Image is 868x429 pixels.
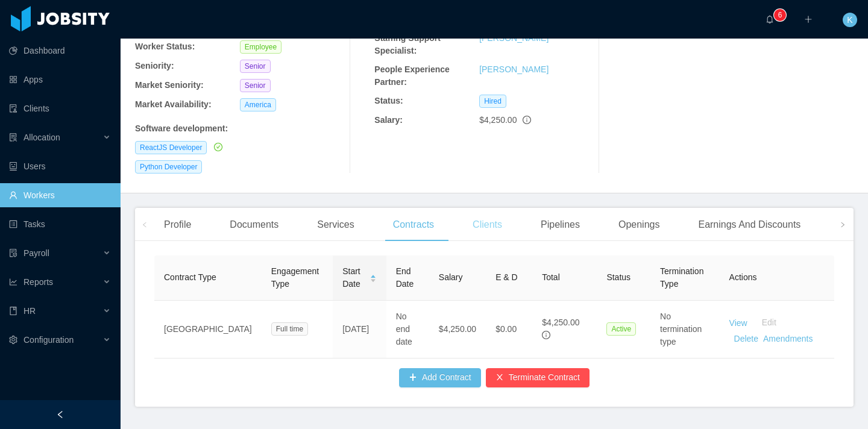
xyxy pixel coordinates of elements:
span: America [240,98,276,111]
span: HR [24,306,36,316]
a: View [729,318,747,327]
div: Sort [370,273,377,281]
span: Configuration [24,335,74,345]
p: 6 [778,9,782,21]
a: Amendments [763,334,813,343]
span: Termination Type [660,266,703,289]
div: Earnings And Discounts [688,208,810,242]
i: icon: line-chart [9,278,17,286]
span: Active [606,322,636,336]
span: info-circle [542,331,550,339]
b: Market Availability: [135,99,212,109]
td: No termination type [650,301,720,359]
b: Software development : [135,124,228,133]
a: icon: pie-chartDashboard [9,39,111,63]
span: $4,250.00 [439,324,476,334]
b: Salary: [374,115,403,125]
span: Employee [240,40,281,54]
i: icon: plus [804,15,813,23]
i: icon: file-protect [9,249,17,257]
span: Engagement Type [271,266,319,289]
span: E & D [495,272,518,282]
span: End Date [396,266,414,289]
a: Delete [734,334,758,343]
a: icon: appstoreApps [9,67,111,92]
span: $4,250.00 [479,115,517,125]
b: Seniority: [135,61,174,70]
span: info-circle [523,116,531,124]
b: Market Seniority: [135,80,204,90]
span: Actions [729,272,757,282]
div: Clients [463,208,512,242]
span: Payroll [24,248,49,258]
a: icon: check-circle [212,142,222,152]
i: icon: right [840,222,846,228]
i: icon: caret-down [370,277,376,281]
button: Edit [747,313,786,333]
div: Openings [609,208,670,242]
b: Status: [374,96,403,105]
td: [DATE] [333,301,386,359]
span: Senior [240,60,271,73]
button: icon: plusAdd Contract [399,368,481,387]
i: icon: caret-up [370,273,376,277]
i: icon: check-circle [214,143,222,151]
td: No end date [386,301,429,359]
span: Reports [24,277,53,287]
div: Profile [154,208,201,242]
b: People Experience Partner: [374,64,450,87]
a: icon: auditClients [9,96,111,121]
span: Senior [240,79,271,92]
sup: 6 [774,9,786,21]
i: icon: book [9,307,17,315]
span: $4,250.00 [542,318,579,327]
td: [GEOGRAPHIC_DATA] [154,301,262,359]
span: ReactJS Developer [135,141,207,154]
b: Worker Status: [135,42,195,51]
span: Python Developer [135,160,202,174]
span: Contract Type [164,272,216,282]
a: icon: userWorkers [9,183,111,207]
span: Hired [479,95,506,108]
i: icon: left [142,222,148,228]
a: icon: robotUsers [9,154,111,178]
span: K [847,13,852,27]
div: Services [307,208,363,242]
span: Start Date [342,265,364,290]
span: Allocation [24,133,60,142]
span: Salary [439,272,463,282]
span: Full time [271,322,308,336]
span: $0.00 [495,324,517,334]
span: Status [606,272,631,282]
i: icon: setting [9,336,17,344]
div: Documents [220,208,288,242]
span: Total [542,272,560,282]
i: icon: solution [9,133,17,142]
div: Pipelines [531,208,590,242]
i: icon: bell [766,15,774,23]
button: icon: closeTerminate Contract [486,368,590,387]
div: Contracts [383,208,444,242]
a: icon: profileTasks [9,212,111,236]
a: [PERSON_NAME] [479,64,549,74]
